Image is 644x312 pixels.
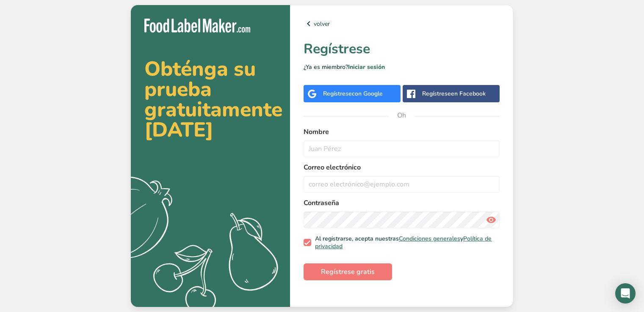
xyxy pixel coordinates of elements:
button: Regístrese gratis [304,263,392,280]
font: Regístrese [422,90,451,98]
font: con Google [352,90,383,98]
font: volver [314,20,330,28]
font: Al registrarse, acepta nuestras [315,235,399,243]
font: Regístrese [323,90,352,98]
font: Contraseña [304,198,339,208]
font: Obténga su [144,55,256,83]
input: correo electrónico@ejemplo.com [304,176,500,193]
a: volver [304,19,500,29]
a: Iniciar sesión [348,63,385,71]
font: en Facebook [451,90,486,98]
div: Open Intercom Messenger [615,283,636,304]
a: Política de privacidad [315,235,492,250]
font: y [460,235,463,243]
input: Juan Pérez [304,140,500,157]
font: ¿Ya es miembro? [304,63,348,71]
font: Oh [397,111,406,120]
font: Nombre [304,127,329,137]
font: [DATE] [144,116,213,144]
font: prueba gratuitamente [144,75,282,123]
font: Regístrese gratis [321,267,375,276]
font: Correo electrónico [304,163,361,172]
a: Condiciones generales [399,235,460,243]
img: Fabricante de etiquetas para alimentos [144,19,250,33]
font: Regístrese [304,40,370,58]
